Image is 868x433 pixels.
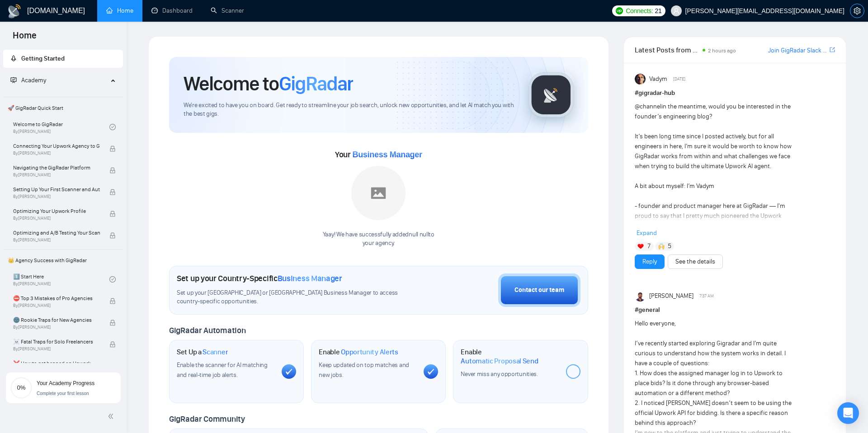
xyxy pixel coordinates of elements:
span: By [PERSON_NAME] [13,346,100,352]
img: gigradar-logo.png [528,72,574,118]
span: Business Manager [352,150,422,159]
img: 🙌 [658,243,665,249]
span: Business Manager [278,273,342,283]
span: [PERSON_NAME] [649,291,693,301]
a: export [830,46,835,54]
h1: Welcome to [184,71,353,96]
span: By [PERSON_NAME] [13,172,100,178]
button: Contact our team [498,273,580,307]
a: Welcome to GigRadarBy[PERSON_NAME] [13,117,109,137]
span: Opportunity Alerts [341,348,398,357]
button: See the details [668,254,723,269]
span: check-circle [109,124,116,130]
span: Never miss any opportunities. [461,370,538,378]
span: lock [109,189,116,195]
h1: Set Up a [177,348,228,357]
img: logo [7,4,22,19]
span: lock [109,341,116,348]
span: [DATE] [673,75,685,83]
span: Expand [637,229,657,237]
span: 👑 Agency Success with GigRadar [4,251,122,269]
span: rocket [10,55,17,61]
div: Yaay! We have successfully added null null to [323,231,434,248]
span: Enable the scanner for AI matching and real-time job alerts. [177,361,268,379]
span: export [830,46,835,53]
span: Keep updated on top matches and new jobs. [319,361,409,379]
h1: # gigradar-hub [635,88,835,98]
span: user [673,8,679,14]
h1: Enable [461,348,558,365]
li: Getting Started [3,50,123,68]
div: in the meantime, would you be interested in the founder’s engineering blog? It’s been long time s... [635,102,795,360]
span: Connecting Your Upwork Agency to GigRadar [13,141,100,151]
span: ☠️ Fatal Traps for Solo Freelancers [13,337,100,346]
span: Your Academy Progress [37,380,94,386]
span: double-left [108,412,117,421]
span: lock [109,320,116,326]
span: Set up your [GEOGRAPHIC_DATA] or [GEOGRAPHIC_DATA] Business Manager to access country-specific op... [177,289,419,306]
span: Scanner [203,348,228,357]
span: lock [109,232,116,239]
span: Your [335,150,422,160]
span: Academy [21,76,46,84]
img: ❤️ [637,243,644,249]
span: Academy [10,76,46,84]
span: By [PERSON_NAME] [13,303,100,308]
span: 5 [668,242,671,251]
span: 7:37 AM [699,292,714,300]
span: Home [5,29,44,48]
h1: # general [635,305,835,315]
img: upwork-logo.png [616,7,623,14]
a: See the details [675,257,715,267]
span: By [PERSON_NAME] [13,216,100,221]
p: your agency . [323,239,434,248]
span: check-circle [109,276,116,282]
span: Connects: [626,6,653,16]
span: 21 [655,6,662,16]
span: By [PERSON_NAME] [13,325,100,330]
span: We're excited to have you on board. Get ready to streamline your job search, unlock new opportuni... [184,101,514,118]
span: By [PERSON_NAME] [13,237,100,243]
img: Vadym [635,74,646,85]
span: Setting Up Your First Scanner and Auto-Bidder [13,185,100,194]
a: Join GigRadar Slack Community [768,46,828,56]
span: Optimizing and A/B Testing Your Scanner for Better Results [13,228,100,237]
span: setting [850,7,864,14]
h1: Enable [319,348,398,357]
span: lock [109,298,116,304]
a: Reply [642,257,657,267]
span: ❌ How to get banned on Upwork [13,359,100,368]
span: lock [109,167,116,174]
div: Open Intercom Messenger [837,402,859,424]
span: GigRadar Community [169,414,245,424]
span: ⛔ Top 3 Mistakes of Pro Agencies [13,294,100,303]
img: Preet Patel [635,291,646,301]
h1: Set up your Country-Specific [177,273,342,283]
span: GigRadar Automation [169,325,245,335]
span: By [PERSON_NAME] [13,151,100,156]
span: 🌚 Rookie Traps for New Agencies [13,315,100,325]
span: lock [109,146,116,152]
a: 1️⃣ Start HereBy[PERSON_NAME] [13,269,109,289]
span: GigRadar [279,71,353,96]
span: Automatic Proposal Send [461,357,538,366]
span: Complete your first lesson [37,391,89,396]
a: homeHome [106,7,133,14]
a: setting [850,7,864,14]
span: 2 hours ago [708,47,736,54]
span: Vadym [649,74,667,84]
span: Optimizing Your Upwork Profile [13,207,100,216]
span: @channel [635,103,661,110]
img: placeholder.png [351,166,406,220]
a: dashboardDashboard [151,7,193,14]
span: lock [109,211,116,217]
span: fund-projection-screen [10,77,17,83]
a: searchScanner [211,7,244,14]
span: Navigating the GigRadar Platform [13,163,100,172]
span: 7 [647,242,651,251]
span: Getting Started [21,55,65,62]
button: Reply [635,254,665,269]
div: Contact our team [514,285,564,295]
span: 0% [10,385,32,391]
span: 🚀 GigRadar Quick Start [4,99,122,117]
